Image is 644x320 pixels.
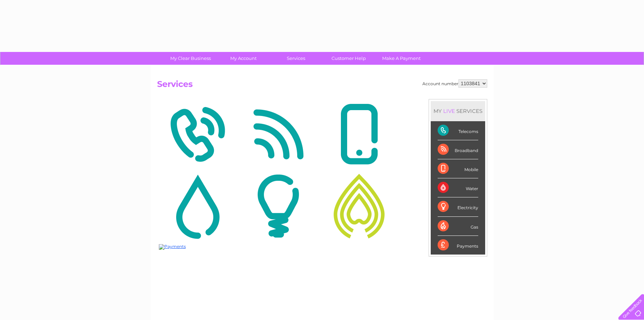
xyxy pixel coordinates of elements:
[240,101,317,168] img: Broadband
[438,121,478,140] div: Telecoms
[159,101,236,168] img: Telecoms
[438,178,478,197] div: Water
[215,52,272,65] a: My Account
[438,236,478,255] div: Payments
[320,52,377,65] a: Customer Help
[159,244,186,250] img: Payments
[159,172,236,240] img: Water
[157,79,487,92] h2: Services
[240,172,317,240] img: Electricity
[267,52,325,65] a: Services
[442,108,456,114] div: LIVE
[373,52,430,65] a: Make A Payment
[431,101,485,121] div: MY SERVICES
[320,172,398,240] img: Gas
[320,101,398,168] img: Mobile
[422,79,487,88] div: Account number
[438,217,478,236] div: Gas
[438,140,478,159] div: Broadband
[438,197,478,216] div: Electricity
[438,159,478,178] div: Mobile
[162,52,219,65] a: My Clear Business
